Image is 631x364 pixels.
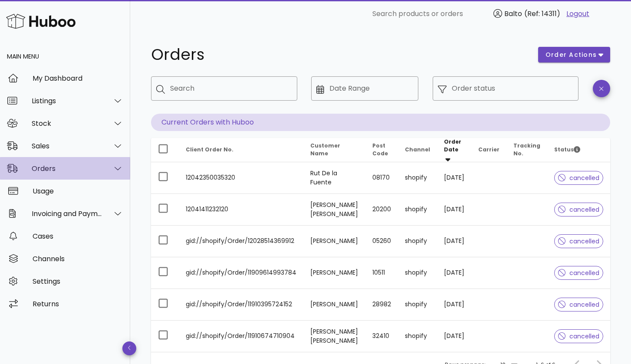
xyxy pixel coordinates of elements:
td: 32410 [365,321,398,352]
div: Usage [33,187,123,195]
span: Balto [504,9,522,19]
td: 12041411232120 [179,194,303,226]
button: order actions [538,47,610,62]
th: Carrier [471,138,506,162]
span: Customer Name [310,142,340,157]
th: Post Code [365,138,398,162]
td: [DATE] [437,321,471,352]
th: Client Order No. [179,138,303,162]
td: 12042350035320 [179,162,303,194]
td: [PERSON_NAME] [303,257,365,289]
span: Carrier [478,146,500,153]
td: [PERSON_NAME] [303,226,365,257]
span: cancelled [558,270,599,276]
td: shopify [398,162,437,194]
td: gid://shopify/Order/11910674710904 [179,321,303,352]
td: [DATE] [437,194,471,226]
td: 05260 [365,226,398,257]
td: [PERSON_NAME] [PERSON_NAME] [303,321,365,352]
td: [PERSON_NAME] [303,289,365,321]
td: shopify [398,321,437,352]
div: Channels [33,255,123,263]
div: Settings [33,277,123,285]
td: gid://shopify/Order/11909614993784 [179,257,303,289]
td: [DATE] [437,226,471,257]
a: Logout [566,9,589,19]
h1: Orders [151,47,528,62]
td: 28982 [365,289,398,321]
img: Huboo Logo [6,12,76,30]
td: Rut De la Fuente [303,162,365,194]
td: shopify [398,289,437,321]
td: [DATE] [437,257,471,289]
div: Orders [32,164,102,173]
td: shopify [398,257,437,289]
div: Sales [32,142,102,150]
td: [PERSON_NAME] [PERSON_NAME] [303,194,365,226]
span: (Ref: 14311) [524,9,560,19]
div: Cases [33,232,123,240]
span: Tracking No. [513,142,540,157]
span: cancelled [558,175,599,181]
div: Listings [32,97,102,105]
td: 20200 [365,194,398,226]
span: Order Date [444,138,461,153]
td: [DATE] [437,162,471,194]
td: [DATE] [437,289,471,321]
th: Customer Name [303,138,365,162]
div: My Dashboard [33,74,123,82]
span: Client Order No. [186,146,233,153]
span: Post Code [372,142,388,157]
td: 10511 [365,257,398,289]
span: cancelled [558,238,599,244]
td: shopify [398,194,437,226]
td: 08170 [365,162,398,194]
span: cancelled [558,302,599,308]
td: gid://shopify/Order/11910395724152 [179,289,303,321]
span: cancelled [558,207,599,213]
span: cancelled [558,333,599,339]
th: Order Date: Sorted descending. Activate to remove sorting. [437,138,471,162]
span: order actions [545,50,597,59]
th: Status [547,138,610,162]
div: Invoicing and Payments [32,210,102,218]
td: gid://shopify/Order/12028514369912 [179,226,303,257]
span: Status [554,146,580,153]
div: Returns [33,300,123,308]
p: Current Orders with Huboo [151,114,610,131]
span: Channel [405,146,430,153]
td: shopify [398,226,437,257]
th: Channel [398,138,437,162]
div: Stock [32,119,102,128]
th: Tracking No. [506,138,547,162]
